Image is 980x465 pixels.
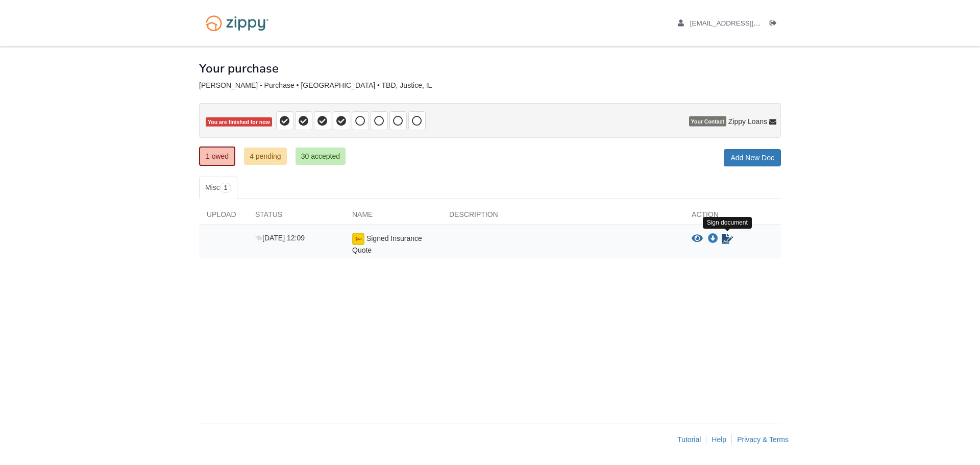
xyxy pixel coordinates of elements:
span: Zippy Loans [728,116,767,127]
div: Action [684,209,781,225]
div: Upload [199,209,248,225]
div: Name [345,209,442,225]
div: Description [442,209,684,225]
a: Misc [199,177,237,199]
div: [PERSON_NAME] - Purchase • [GEOGRAPHIC_DATA] • TBD, Justice, IL [199,81,781,90]
a: 4 pending [244,148,287,165]
a: Download Signed Insurance Quote [708,235,718,243]
a: 1 owed [199,146,235,166]
span: Signed Insurance Quote [352,234,422,254]
a: Help [712,435,726,444]
a: Log out [770,19,781,30]
img: Logo [199,10,275,36]
a: 30 accepted [296,148,346,165]
img: Ready for you to esign [352,233,364,245]
a: edit profile [678,19,807,30]
span: [DATE] 12:09 [255,234,305,242]
h1: Your purchase [199,62,279,75]
span: brianaoden@icloud.com [690,19,807,27]
a: Sign Form [721,233,734,245]
span: Your Contact [689,116,726,127]
a: Privacy & Terms [737,435,789,444]
a: Tutorial [677,435,701,444]
a: Add New Doc [724,149,781,166]
span: You are finished for now [206,117,272,127]
div: Status [248,209,345,225]
button: View Signed Insurance Quote [692,234,703,244]
span: 1 [220,183,232,193]
div: Sign document [703,217,752,229]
